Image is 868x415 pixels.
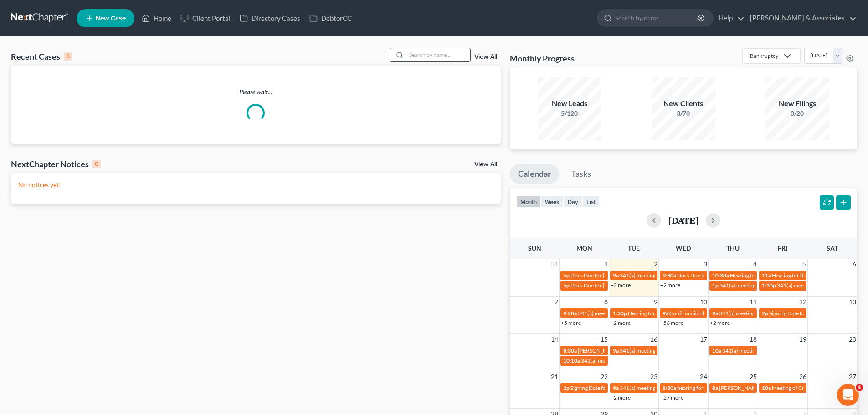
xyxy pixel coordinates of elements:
[550,334,559,345] span: 14
[722,347,810,354] span: 341(a) meeting for [PERSON_NAME]
[570,384,706,391] span: Signing Date for [PERSON_NAME] and [PERSON_NAME]
[712,272,729,279] span: 10:30a
[714,10,745,26] a: Help
[660,394,683,401] a: +27 more
[765,98,829,109] div: New Filings
[137,10,176,26] a: Home
[750,52,778,60] div: Bankruptcy
[541,195,564,208] button: week
[603,259,609,270] span: 1
[576,244,592,252] span: Mon
[563,272,570,279] span: 5p
[837,384,859,406] iframe: Intercom live chat
[703,259,708,270] span: 3
[649,371,658,382] span: 23
[749,334,758,345] span: 18
[762,282,776,289] span: 1:30p
[600,371,609,382] span: 22
[652,109,715,118] div: 3/70
[710,319,730,326] a: +2 more
[550,259,559,270] span: 31
[570,272,646,279] span: Docs Due for [PERSON_NAME]
[719,310,807,317] span: 341(a) meeting for [PERSON_NAME]
[745,10,857,26] a: [PERSON_NAME] & Associates
[11,87,501,97] p: Please wait...
[848,334,857,345] span: 20
[798,334,807,345] span: 19
[563,282,570,289] span: 5p
[11,159,101,169] div: NextChapter Notices
[474,54,497,60] a: View All
[611,319,631,326] a: +2 more
[712,310,718,317] span: 9a
[726,244,740,252] span: Thu
[564,195,582,208] button: day
[516,195,541,208] button: month
[563,164,599,184] a: Tasks
[11,51,72,62] div: Recent Cases
[64,52,72,61] div: 0
[848,371,857,382] span: 27
[652,98,715,109] div: New Clients
[615,10,699,26] input: Search by name...
[668,215,699,225] h2: [DATE]
[613,272,619,279] span: 9a
[620,347,708,354] span: 341(a) meeting for [PERSON_NAME]
[554,297,559,307] span: 7
[663,272,676,279] span: 9:30a
[582,195,600,208] button: list
[613,310,627,317] span: 1:30p
[406,48,470,61] input: Search by name...
[653,259,658,270] span: 2
[653,297,658,307] span: 9
[563,347,577,354] span: 8:30a
[649,334,658,345] span: 16
[620,272,708,279] span: 341(a) meeting for [PERSON_NAME]
[777,282,865,289] span: 341(a) meeting for [PERSON_NAME]
[712,384,718,391] span: 8a
[570,282,646,289] span: Docs Due for [PERSON_NAME]
[611,282,631,288] a: +2 more
[765,109,829,118] div: 0/20
[581,357,786,364] span: 341(a) meeting for [PERSON_NAME] & [PERSON_NAME] Northern-[PERSON_NAME]
[762,310,768,317] span: 2p
[176,10,235,26] a: Client Portal
[719,384,786,391] span: [PERSON_NAME] - Criminal
[712,347,721,354] span: 10a
[628,310,699,317] span: Hearing for [PERSON_NAME]
[660,319,683,326] a: +56 more
[510,53,575,64] h3: Monthly Progress
[719,282,851,289] span: 341(a) meeting for [PERSON_NAME] [PERSON_NAME]
[848,297,857,307] span: 13
[663,310,668,317] span: 9a
[752,259,758,270] span: 4
[474,161,497,168] a: View All
[628,244,640,252] span: Tue
[18,180,493,190] p: No notices yet!
[856,384,863,391] span: 4
[699,371,708,382] span: 24
[538,109,601,118] div: 5/120
[712,282,719,289] span: 1p
[802,259,807,270] span: 5
[600,334,609,345] span: 15
[749,371,758,382] span: 25
[762,384,771,391] span: 10a
[620,384,708,391] span: 341(a) meeting for [PERSON_NAME]
[611,394,631,401] a: +2 more
[798,371,807,382] span: 26
[603,297,609,307] span: 8
[772,272,843,279] span: Hearing for [PERSON_NAME]
[798,297,807,307] span: 12
[852,259,857,270] span: 6
[563,310,577,317] span: 9:20a
[676,244,691,252] span: Wed
[563,357,580,364] span: 10:10a
[92,160,101,168] div: 0
[762,272,771,279] span: 11a
[699,334,708,345] span: 17
[613,384,619,391] span: 9a
[538,98,601,109] div: New Leads
[550,371,559,382] span: 21
[660,282,680,288] a: +2 more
